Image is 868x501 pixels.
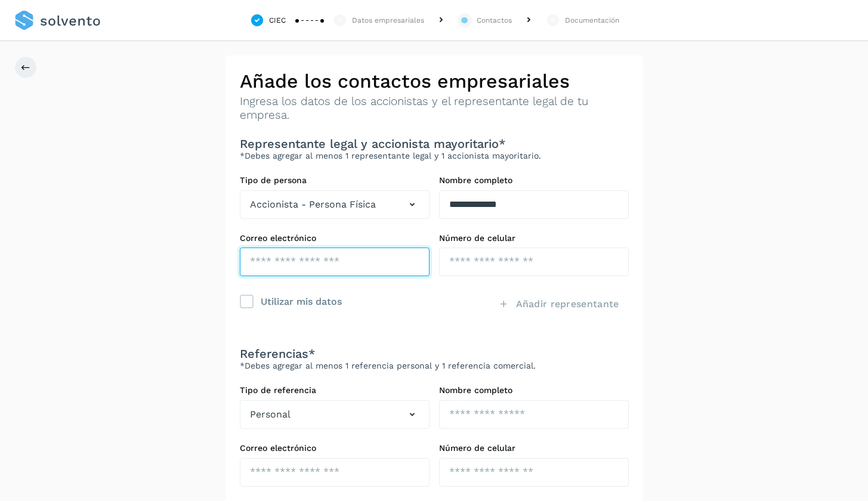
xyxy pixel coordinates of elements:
p: *Debes agregar al menos 1 referencia personal y 1 referencia comercial. [240,361,629,371]
div: Documentación [565,15,619,26]
label: Correo electrónico [240,233,430,243]
h3: Representante legal y accionista mayoritario* [240,137,629,151]
div: Contactos [477,15,512,26]
button: Añadir representante [489,290,628,318]
label: Número de celular [439,233,629,243]
label: Correo electrónico [240,443,430,453]
div: Datos empresariales [352,15,424,26]
p: Ingresa los datos de los accionistas y el representante legal de tu empresa. [240,95,629,122]
label: Tipo de persona [240,175,430,185]
label: Nombre completo [439,175,629,185]
label: Número de celular [439,443,629,453]
span: Accionista - Persona Física [250,197,376,212]
label: Nombre completo [439,385,629,395]
span: Personal [250,407,291,422]
div: CIEC [269,15,286,26]
div: Utilizar mis datos [261,293,342,309]
p: *Debes agregar al menos 1 representante legal y 1 accionista mayoritario. [240,151,629,161]
h3: Referencias* [240,347,629,361]
h2: Añade los contactos empresariales [240,70,629,92]
label: Tipo de referencia [240,385,430,395]
span: Añadir representante [516,298,619,311]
